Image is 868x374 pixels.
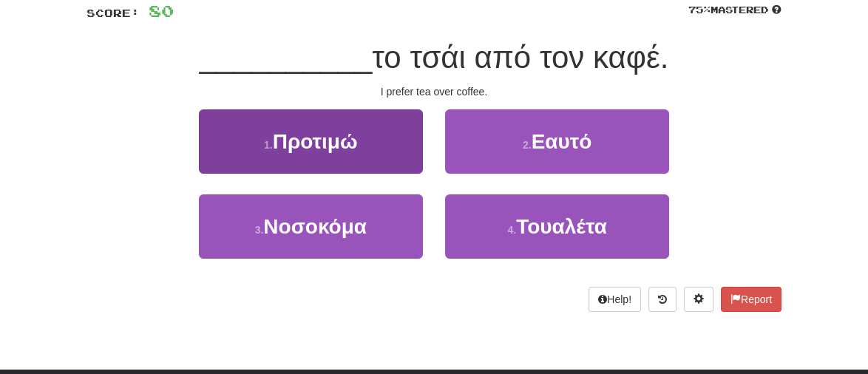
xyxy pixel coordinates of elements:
[87,84,781,99] div: I prefer tea over coffee.
[589,287,641,312] button: Help!
[87,7,140,19] span: Score:
[199,109,423,174] button: 1.Προτιμώ
[721,287,781,312] button: Report
[263,215,367,238] span: Νοσοκόμα
[516,215,607,238] span: Τουαλέτα
[532,130,592,153] span: Εαυτό
[200,40,373,75] span: __________
[264,139,273,151] small: 1 .
[149,1,174,20] span: 80
[688,4,711,16] span: 75 %
[255,224,264,236] small: 3 .
[199,194,423,259] button: 3.Νοσοκόμα
[445,194,669,259] button: 4.Τουαλέτα
[523,139,532,151] small: 2 .
[688,4,781,17] div: Mastered
[372,40,668,75] span: το τσάι από τον καφέ.
[273,130,358,153] span: Προτιμώ
[445,109,669,174] button: 2.Εαυτό
[648,287,677,312] button: Round history (alt+y)
[507,224,516,236] small: 4 .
